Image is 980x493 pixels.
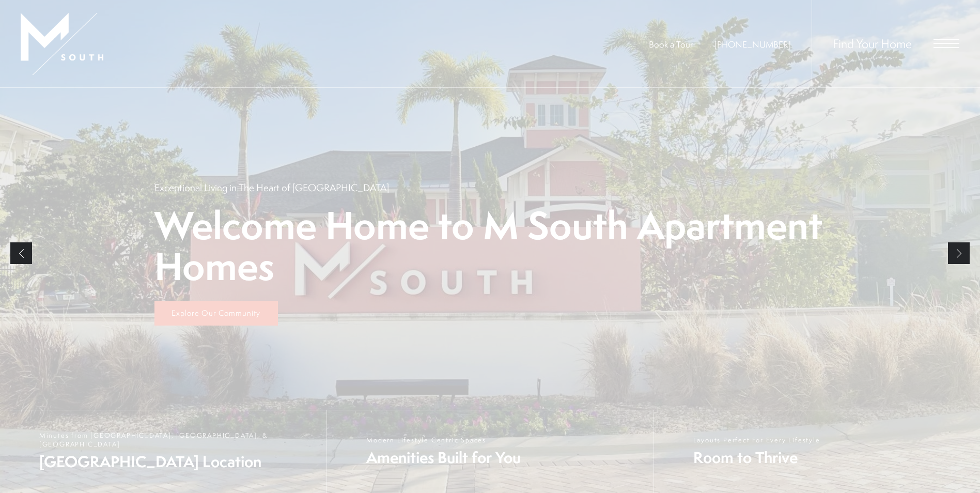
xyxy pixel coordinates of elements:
span: Room to Thrive [693,447,820,468]
a: Find Your Home [833,35,912,52]
p: Welcome Home to M South Apartment Homes [154,205,826,286]
a: Previous [10,242,32,264]
span: [PHONE_NUMBER] [714,38,791,50]
a: Book a Tour [649,38,693,50]
a: Call Us at 813-570-8014 [714,38,791,50]
span: [GEOGRAPHIC_DATA] Location [39,451,316,472]
a: Explore Our Community [154,301,278,326]
p: Exceptional Living in The Heart of [GEOGRAPHIC_DATA] [154,181,389,194]
span: Layouts Perfect For Every Lifestyle [693,436,820,444]
span: Amenities Built for You [366,447,521,468]
span: Modern Lifestyle Centric Spaces [366,436,521,444]
button: Open Menu [934,39,959,48]
span: Minutes from [GEOGRAPHIC_DATA], [GEOGRAPHIC_DATA], & [GEOGRAPHIC_DATA] [39,431,316,449]
span: Explore Our Community [172,307,260,318]
a: Modern Lifestyle Centric Spaces [326,410,653,493]
img: MSouth [21,13,103,75]
a: Layouts Perfect For Every Lifestyle [654,410,980,493]
a: Next [948,242,970,264]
